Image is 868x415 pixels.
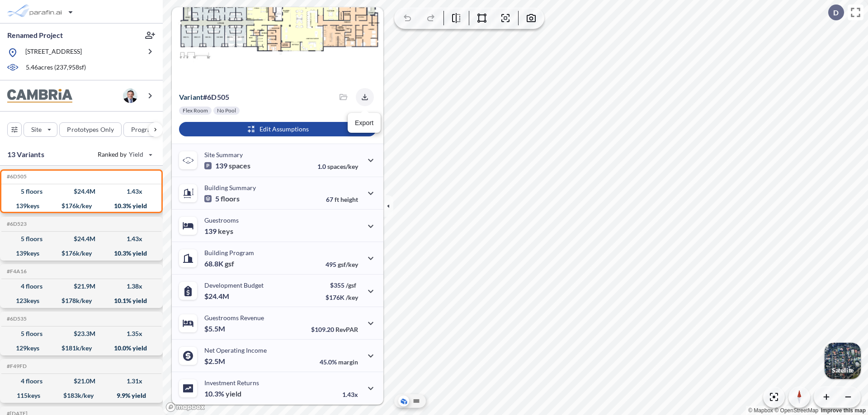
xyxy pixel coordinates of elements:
[320,358,358,366] p: 45.0%
[204,216,239,224] p: Guestrooms
[129,150,144,159] span: Yield
[821,407,866,414] a: Improve this map
[179,122,376,136] button: Edit Assumptions
[31,125,42,134] p: Site
[327,163,358,170] span: spaces/key
[340,196,358,203] span: height
[204,151,243,159] p: Site Summary
[204,324,226,333] p: $5.5M
[7,149,44,160] p: 13 Variants
[5,268,27,275] h5: Click to copy the code
[204,357,226,366] p: $2.5M
[317,163,358,170] p: 1.0
[346,281,356,289] span: /gsf
[325,294,358,301] p: $176K
[24,122,57,137] button: Site
[398,396,409,406] button: Aerial View
[325,261,358,268] p: 495
[204,249,254,256] p: Building Program
[204,314,264,322] p: Guestrooms Revenue
[225,259,234,268] span: gsf
[204,184,256,191] p: Building Summary
[338,261,358,268] span: gsf/key
[833,9,839,17] p: D
[774,407,818,414] a: OpenStreetMap
[355,118,373,128] p: Export
[123,122,172,137] button: Program
[832,367,854,374] p: Satellite
[335,196,339,203] span: ft
[204,346,267,354] p: Net Operating Income
[204,389,241,398] p: 10.3%
[7,89,72,103] img: BrandImage
[204,194,240,203] p: 5
[325,281,358,289] p: $355
[217,107,236,114] p: No Pool
[226,389,241,398] span: yield
[825,343,861,379] button: Switcher ImageSatellite
[183,107,208,114] p: Flex Room
[90,147,158,162] button: Ranked by Yield
[204,161,250,170] p: 139
[123,89,137,103] img: user logo
[204,227,233,236] p: 139
[25,47,82,58] p: [STREET_ADDRESS]
[335,326,358,333] span: RevPAR
[7,30,63,40] p: Renamed Project
[5,173,27,180] h5: Click to copy the code
[165,402,205,412] a: Mapbox homepage
[311,326,358,333] p: $109.20
[259,125,309,134] p: Edit Assumptions
[179,93,203,101] span: Variant
[5,221,27,227] h5: Click to copy the code
[5,316,27,322] h5: Click to copy the code
[229,161,250,170] span: spaces
[204,379,259,387] p: Investment Returns
[218,227,233,236] span: keys
[67,125,114,134] p: Prototypes Only
[221,194,240,203] span: floors
[326,196,358,203] p: 67
[131,125,156,134] p: Program
[204,292,231,301] p: $24.4M
[748,407,773,414] a: Mapbox
[5,363,27,369] h5: Click to copy the code
[346,294,358,301] span: /key
[338,358,358,366] span: margin
[411,396,422,406] button: Site Plan
[26,63,86,73] p: 5.46 acres ( 237,958 sf)
[342,391,358,398] p: 1.43x
[204,281,264,289] p: Development Budget
[59,122,122,137] button: Prototypes Only
[204,259,234,268] p: 68.8K
[179,93,229,102] p: # 6d505
[825,343,861,379] img: Switcher Image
